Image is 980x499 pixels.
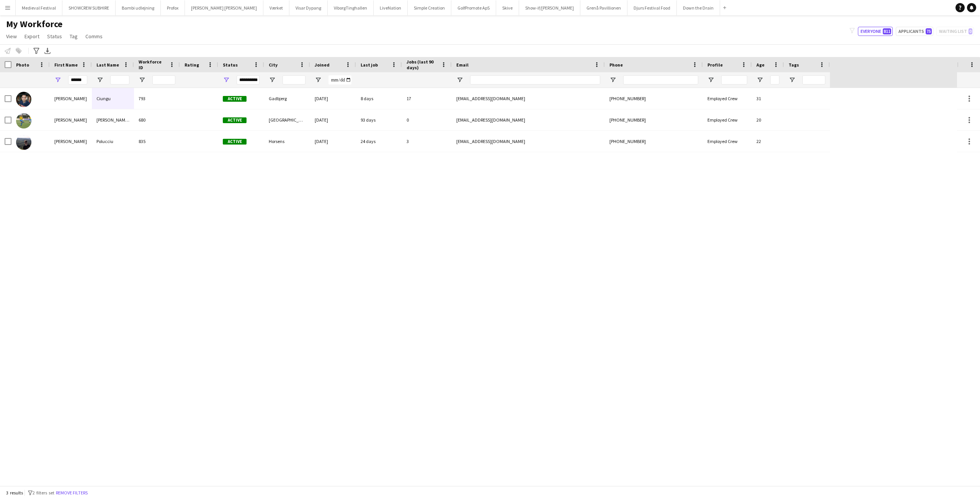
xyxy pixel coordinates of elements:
button: Everyone811 [858,27,893,36]
div: Polucciu [92,131,134,152]
button: Bambi udlejning [116,0,161,15]
div: 20 [752,109,784,130]
div: [PHONE_NUMBER] [605,131,703,152]
span: Status [47,33,62,40]
span: Profile [707,62,723,68]
div: 31 [752,88,784,109]
button: Djurs Festival Food [627,0,677,15]
button: Skive [496,0,519,15]
div: 835 [134,131,180,152]
button: Down the Drain [677,0,720,15]
div: [EMAIL_ADDRESS][DOMAIN_NAME] [452,131,605,152]
button: Open Filter Menu [54,76,61,83]
a: Status [44,31,65,41]
span: Active [223,139,247,145]
span: Age [756,62,764,68]
span: Phone [609,62,623,68]
button: LiveNation [374,0,408,15]
span: Photo [16,62,29,68]
a: Comms [82,31,106,41]
span: Status [223,62,238,68]
img: Marius Kallestrup Nielsen [16,113,31,128]
div: Ciungu [92,88,134,109]
button: Open Filter Menu [609,76,616,83]
div: 8 days [356,88,402,109]
div: 17 [402,88,452,109]
div: Employed Crew [703,88,752,109]
img: Marius Polucciu [16,135,31,150]
div: 680 [134,109,180,130]
button: Open Filter Menu [315,76,322,83]
span: Last Name [96,62,119,68]
div: 3 [402,131,452,152]
div: 22 [752,131,784,152]
span: Email [456,62,469,68]
span: 811 [883,28,891,34]
button: Applicants75 [896,27,933,36]
input: Email Filter Input [470,75,600,85]
span: Workforce ID [139,59,166,70]
div: Employed Crew [703,131,752,152]
input: Workforce ID Filter Input [152,75,175,85]
div: [PERSON_NAME] [PERSON_NAME] [92,109,134,130]
div: [EMAIL_ADDRESS][DOMAIN_NAME] [452,88,605,109]
div: [PERSON_NAME] [50,131,92,152]
button: Open Filter Menu [789,76,795,83]
a: View [3,31,20,41]
button: Open Filter Menu [707,76,714,83]
div: Horsens [264,131,310,152]
button: GolfPromote ApS [451,0,496,15]
div: [PHONE_NUMBER] [605,88,703,109]
span: City [269,62,278,68]
a: Export [21,31,42,41]
app-action-btn: Advanced filters [32,46,41,55]
span: 2 filters set [33,490,54,496]
input: Age Filter Input [770,75,779,85]
input: Phone Filter Input [623,75,698,85]
div: 0 [402,109,452,130]
button: Open Filter Menu [223,76,230,83]
button: SHOWCREW SUBHIRE [62,0,116,15]
span: Export [24,33,39,40]
button: Open Filter Menu [456,76,463,83]
button: Open Filter Menu [139,76,145,83]
span: 75 [926,28,932,34]
input: Last Name Filter Input [110,75,129,85]
a: Tag [67,31,81,41]
span: Tag [70,33,78,40]
div: 793 [134,88,180,109]
button: Medieval Festival [16,0,62,15]
input: Profile Filter Input [721,75,747,85]
span: Comms [85,33,103,40]
div: [PERSON_NAME] [50,109,92,130]
span: My Workforce [6,18,62,30]
div: Employed Crew [703,109,752,130]
img: Marius Ciungu [16,92,31,107]
span: Active [223,117,247,123]
button: Open Filter Menu [96,76,103,83]
input: City Filter Input [283,75,305,85]
span: First Name [54,62,78,68]
button: Simple Creation [408,0,451,15]
span: Last job [361,62,378,68]
input: First Name Filter Input [68,75,87,85]
span: Joined [315,62,330,68]
span: Active [223,96,247,102]
div: Gadbjerg [264,88,310,109]
span: View [6,33,17,40]
button: [PERSON_NAME] [PERSON_NAME] [185,0,263,15]
div: [GEOGRAPHIC_DATA] [264,109,310,130]
button: Profox [161,0,185,15]
div: [PERSON_NAME] [50,88,92,109]
button: Grenå Pavillionen [580,0,627,15]
div: 24 days [356,131,402,152]
span: Tags [789,62,799,68]
app-action-btn: Export XLSX [43,46,52,55]
div: [EMAIL_ADDRESS][DOMAIN_NAME] [452,109,605,130]
div: [DATE] [310,131,356,152]
button: Værket [263,0,289,15]
span: Jobs (last 90 days) [407,59,438,70]
button: Show-if/[PERSON_NAME] [519,0,580,15]
input: Joined Filter Input [328,75,351,85]
button: ViborgTinghallen [328,0,374,15]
